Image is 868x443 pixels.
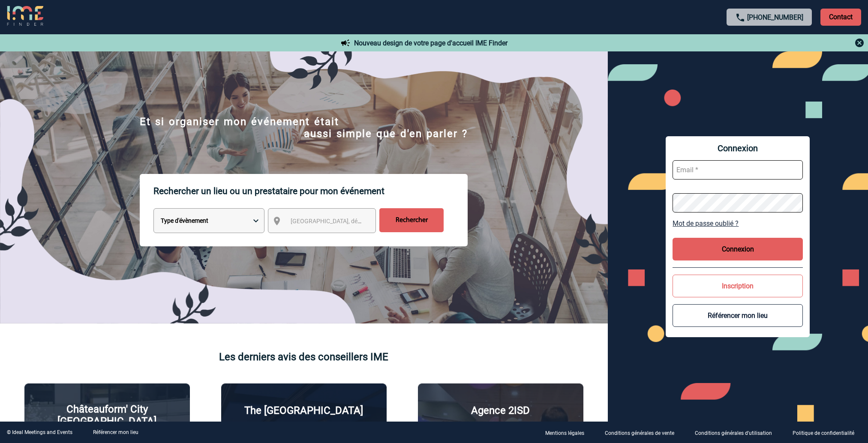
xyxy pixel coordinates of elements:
[538,428,598,437] a: Mentions légales
[673,219,803,227] a: Mot de passe oublié ?
[244,404,363,416] p: The [GEOGRAPHIC_DATA]
[7,429,72,435] div: © Ideal Meetings and Events
[673,275,803,297] button: Inscription
[605,430,674,436] p: Conditions générales de vente
[673,304,803,327] button: Référencer mon lieu
[688,428,786,437] a: Conditions générales d'utilisation
[673,143,803,153] span: Connexion
[31,403,183,427] p: Châteauform' City [GEOGRAPHIC_DATA]
[598,428,688,437] a: Conditions générales de vente
[153,174,468,208] p: Rechercher un lieu ou un prestataire pour mon événement
[820,9,861,26] p: Contact
[673,160,803,180] input: Email *
[747,13,803,21] a: [PHONE_NUMBER]
[786,428,868,437] a: Politique de confidentialité
[471,404,530,416] p: Agence 2ISD
[735,12,745,23] img: call-24-px.png
[291,218,410,224] span: [GEOGRAPHIC_DATA], département, région...
[379,208,444,232] input: Rechercher
[545,430,584,436] p: Mentions légales
[673,238,803,260] button: Connexion
[93,429,138,435] a: Référencer mon lieu
[793,430,854,436] p: Politique de confidentialité
[695,430,772,436] p: Conditions générales d'utilisation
